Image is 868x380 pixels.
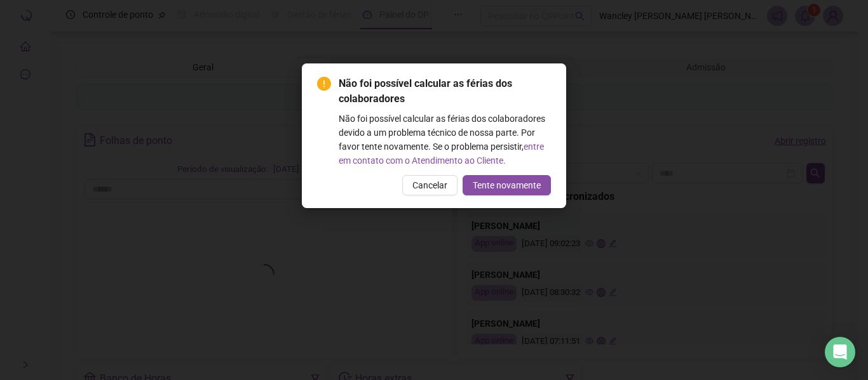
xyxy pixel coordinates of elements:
[473,178,541,192] span: Tente novamente
[339,76,551,107] span: Não foi possível calcular as férias dos colaboradores
[317,77,331,91] span: exclamation-circle
[412,178,447,192] span: Cancelar
[463,175,551,195] button: Tente novamente
[339,114,545,152] span: Não foi possível calcular as férias dos colaboradores devido a um problema técnico de nossa parte...
[402,175,458,195] button: Cancelar
[825,337,855,367] div: Open Intercom Messenger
